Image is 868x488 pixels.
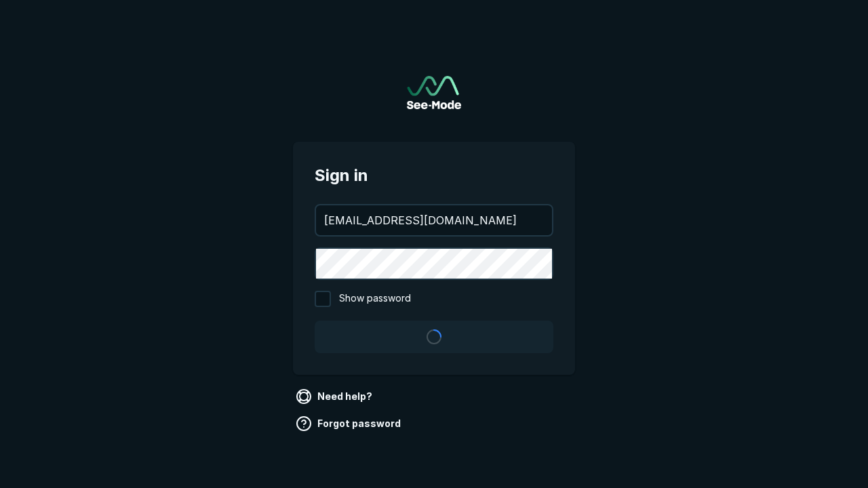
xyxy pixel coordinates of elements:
span: Show password [339,291,411,307]
span: Sign in [315,163,553,188]
a: Go to sign in [407,76,461,109]
img: See-Mode Logo [407,76,461,109]
a: Need help? [293,386,378,407]
a: Forgot password [293,413,406,434]
input: your@email.com [316,205,552,235]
